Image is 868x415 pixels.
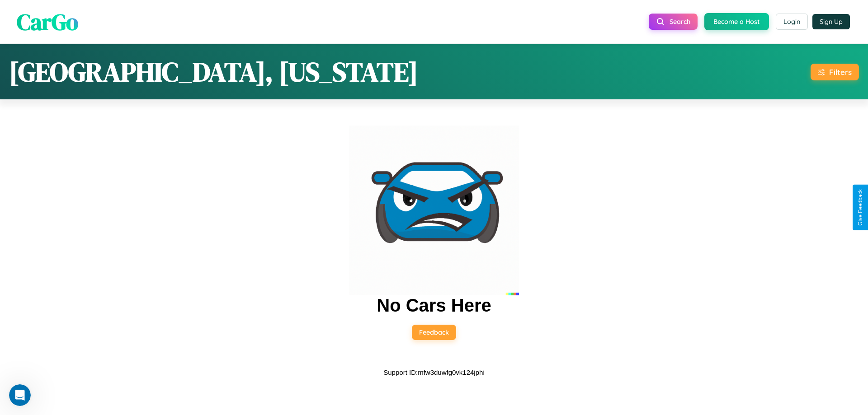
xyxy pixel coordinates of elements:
button: Search [649,14,698,30]
img: car [349,126,519,295]
button: Login [776,14,808,30]
span: CarGo [17,6,78,37]
div: Give Feedback [857,189,863,226]
h2: No Cars Here [377,295,491,316]
p: Support ID: mfw3duwfg0vk124jphi [383,366,484,378]
button: Sign Up [812,14,850,29]
span: Search [670,18,690,26]
h1: [GEOGRAPHIC_DATA], [US_STATE] [9,53,418,90]
div: Filters [829,67,852,77]
button: Become a Host [704,13,769,30]
iframe: Intercom live chat [9,384,31,406]
button: Filters [811,64,859,80]
button: Feedback [412,325,456,340]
